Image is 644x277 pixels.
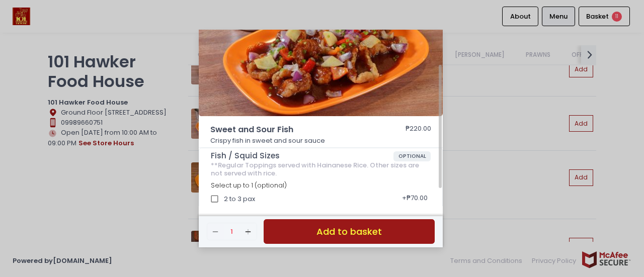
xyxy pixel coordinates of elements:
[398,190,431,209] div: + ₱70.00
[211,161,431,177] div: **Regular Toppings served with Hainanese Rice. Other sizes are not served with rice.
[210,124,376,136] span: Sweet and Sour Fish
[264,219,435,244] button: Add to basket
[210,136,432,146] p: Crispy fish in sweet and sour sauce
[393,151,431,161] span: OPTIONAL
[211,181,287,190] span: Select up to 1 (optional)
[211,151,393,160] span: Fish / Squid Sizes
[406,124,431,136] div: ₱220.00
[394,202,431,221] div: + ₱300.00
